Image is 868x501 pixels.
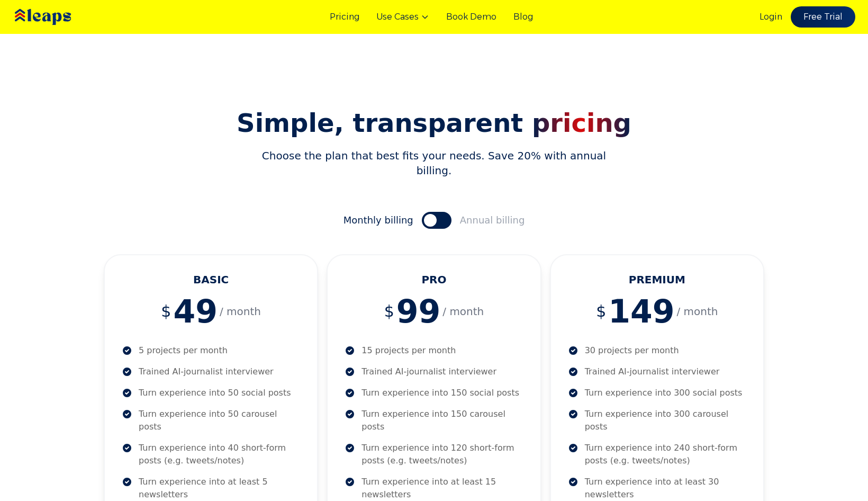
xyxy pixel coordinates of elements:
span: Monthly billing [343,213,413,228]
span: $ [596,302,606,321]
p: Turn experience into at least 30 newsletters [585,476,746,501]
p: Turn experience into 50 carousel posts [139,408,300,433]
span: / month [676,304,718,319]
a: Login [759,11,782,23]
span: / month [442,304,484,319]
p: Trained AI-journalist interviewer [361,365,496,378]
a: Free Trial [791,6,855,28]
p: 5 projects per month [139,344,228,357]
p: Turn experience into at least 5 newsletters [139,476,300,501]
p: Turn experience into at least 15 newsletters [361,476,523,501]
h3: PREMIUM [568,272,746,287]
p: Trained AI-journalist interviewer [585,365,720,378]
a: Blog [513,11,533,23]
span: 99 [396,296,441,327]
span: Annual billing [460,213,525,228]
span: pricing [532,108,631,138]
p: Choose the plan that best fits your needs. Save 20% with annual billing. [256,148,612,178]
p: Turn experience into 240 short-form posts (e.g. tweets/notes) [585,442,746,467]
p: 30 projects per month [585,344,679,357]
p: Trained AI-journalist interviewer [139,365,274,378]
h2: Simple, transparent [104,110,764,136]
img: Leaps Logo [13,2,103,32]
a: Book Demo [446,11,496,23]
p: Turn experience into 300 carousel posts [585,408,746,433]
button: Use Cases [376,11,429,23]
p: Turn experience into 40 short-form posts (e.g. tweets/notes) [139,442,300,467]
h3: BASIC [122,272,300,287]
span: $ [384,302,394,321]
p: Turn experience into 120 short-form posts (e.g. tweets/notes) [361,442,523,467]
p: Turn experience into 300 social posts [585,387,743,399]
p: 15 projects per month [361,344,456,357]
p: Turn experience into 150 social posts [361,387,519,399]
span: $ [161,302,171,321]
span: / month [220,304,261,319]
span: 149 [608,296,674,327]
h3: PRO [345,272,523,287]
p: Turn experience into 150 carousel posts [361,408,523,433]
p: Turn experience into 50 social posts [139,387,291,399]
a: Pricing [330,11,359,23]
span: 49 [173,296,218,327]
